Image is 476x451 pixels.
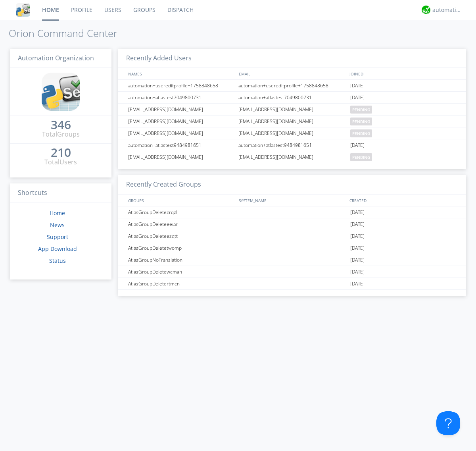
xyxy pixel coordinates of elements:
[350,153,372,161] span: pending
[126,80,236,91] div: automation+usereditprofile+1758848658
[118,104,466,116] a: [EMAIL_ADDRESS][DOMAIN_NAME][EMAIL_ADDRESS][DOMAIN_NAME]pending
[350,230,365,242] span: [DATE]
[126,242,236,254] div: AtlasGroupDeletetwomp
[51,121,71,129] div: 346
[118,49,466,68] h3: Recently Added Users
[42,130,80,139] div: Total Groups
[47,233,68,241] a: Support
[350,118,372,125] span: pending
[350,266,365,278] span: [DATE]
[126,254,236,266] div: AtlasGroupNoTranslation
[236,104,348,115] div: [EMAIL_ADDRESS][DOMAIN_NAME]
[118,206,466,218] a: AtlasGroupDeletezrqzl[DATE]
[118,116,466,127] a: [EMAIL_ADDRESS][DOMAIN_NAME][EMAIL_ADDRESS][DOMAIN_NAME]pending
[350,129,372,137] span: pending
[236,116,348,127] div: [EMAIL_ADDRESS][DOMAIN_NAME]
[126,218,236,230] div: AtlasGroupDeleteeeiar
[432,6,462,14] div: automation+atlas
[51,121,71,130] a: 346
[49,257,66,264] a: Status
[44,158,77,167] div: Total Users
[422,6,430,14] img: d2d01cd9b4174d08988066c6d424eccd
[118,92,466,104] a: automation+atlastest7049800731automation+atlastest7049800731[DATE]
[350,242,365,254] span: [DATE]
[50,209,65,217] a: Home
[236,139,348,151] div: automation+atlastest9484981651
[236,127,348,139] div: [EMAIL_ADDRESS][DOMAIN_NAME]
[350,80,365,92] span: [DATE]
[38,245,77,252] a: App Download
[236,80,348,91] div: automation+usereditprofile+1758848658
[350,218,365,230] span: [DATE]
[350,92,365,104] span: [DATE]
[347,68,459,79] div: JOINED
[237,68,347,79] div: EMAIL
[126,230,236,242] div: AtlasGroupDeleteezqtt
[126,92,236,103] div: automation+atlastest7049800731
[350,254,365,266] span: [DATE]
[347,195,459,206] div: CREATED
[118,175,466,195] h3: Recently Created Groups
[50,221,65,229] a: News
[436,411,460,435] iframe: Toggle Customer Support
[18,54,94,62] span: Automation Organization
[126,151,236,163] div: [EMAIL_ADDRESS][DOMAIN_NAME]
[10,183,111,203] h3: Shortcuts
[236,92,348,103] div: automation+atlastest7049800731
[118,218,466,230] a: AtlasGroupDeleteeeiar[DATE]
[126,266,236,278] div: AtlasGroupDeletewcmah
[350,278,365,290] span: [DATE]
[126,195,235,206] div: GROUPS
[118,254,466,266] a: AtlasGroupNoTranslation[DATE]
[236,151,348,163] div: [EMAIL_ADDRESS][DOMAIN_NAME]
[118,278,466,290] a: AtlasGroupDeletertmcn[DATE]
[126,206,236,218] div: AtlasGroupDeletezrqzl
[16,3,30,17] img: cddb5a64eb264b2086981ab96f4c1ba7
[51,148,71,156] div: 210
[350,206,365,218] span: [DATE]
[126,127,236,139] div: [EMAIL_ADDRESS][DOMAIN_NAME]
[126,116,236,127] div: [EMAIL_ADDRESS][DOMAIN_NAME]
[118,242,466,254] a: AtlasGroupDeletetwomp[DATE]
[126,68,235,79] div: NAMES
[350,106,372,114] span: pending
[118,151,466,163] a: [EMAIL_ADDRESS][DOMAIN_NAME][EMAIL_ADDRESS][DOMAIN_NAME]pending
[118,80,466,92] a: automation+usereditprofile+1758848658automation+usereditprofile+1758848658[DATE]
[126,104,236,115] div: [EMAIL_ADDRESS][DOMAIN_NAME]
[126,278,236,289] div: AtlasGroupDeletertmcn
[42,73,80,111] img: cddb5a64eb264b2086981ab96f4c1ba7
[126,139,236,151] div: automation+atlastest9484981651
[118,139,466,151] a: automation+atlastest9484981651automation+atlastest9484981651[DATE]
[118,127,466,139] a: [EMAIL_ADDRESS][DOMAIN_NAME][EMAIL_ADDRESS][DOMAIN_NAME]pending
[118,266,466,278] a: AtlasGroupDeletewcmah[DATE]
[350,139,365,151] span: [DATE]
[118,230,466,242] a: AtlasGroupDeleteezqtt[DATE]
[51,148,71,158] a: 210
[237,195,347,206] div: SYSTEM_NAME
